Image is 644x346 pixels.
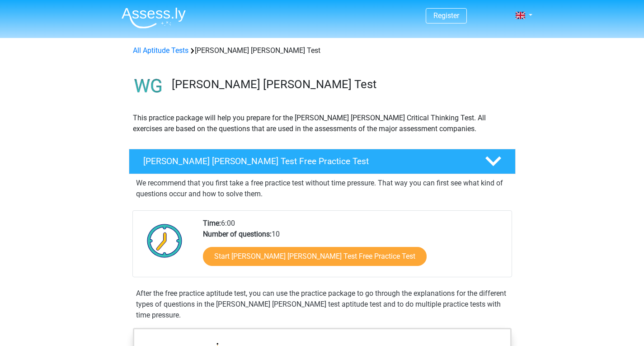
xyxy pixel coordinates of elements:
[129,45,515,56] div: [PERSON_NAME] [PERSON_NAME] Test
[122,7,186,28] img: Assessly
[132,288,512,321] div: After the free practice aptitude test, you can use the practice package to go through the explana...
[203,247,427,266] a: Start [PERSON_NAME] [PERSON_NAME] Test Free Practice Test
[172,77,508,91] h3: [PERSON_NAME] [PERSON_NAME] Test
[203,230,272,238] b: Number of questions:
[133,46,188,55] a: All Aptitude Tests
[196,218,511,277] div: 6:00 10
[136,178,508,199] p: We recommend that you first take a free practice test without time pressure. That way you can fir...
[125,149,519,174] a: [PERSON_NAME] [PERSON_NAME] Test Free Practice Test
[203,219,221,228] b: Time:
[129,67,168,105] img: watson glaser test
[143,156,470,166] h4: [PERSON_NAME] [PERSON_NAME] Test Free Practice Test
[433,11,459,20] a: Register
[142,218,188,263] img: Clock
[133,113,512,134] p: This practice package will help you prepare for the [PERSON_NAME] [PERSON_NAME] Critical Thinking...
